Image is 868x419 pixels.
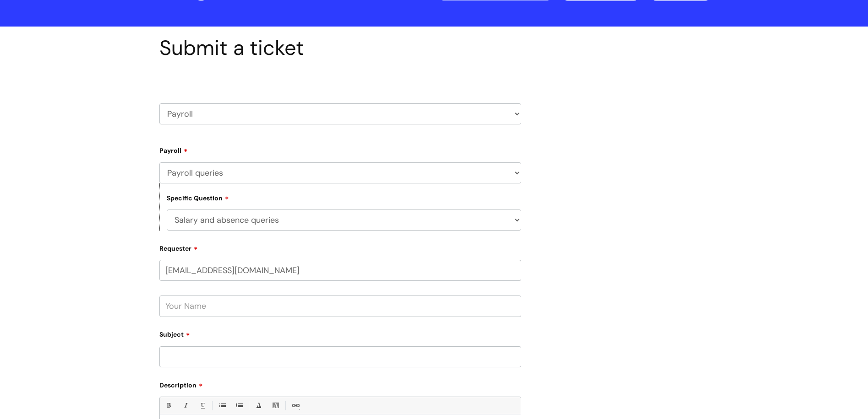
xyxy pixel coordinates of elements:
[197,400,208,411] a: Underline(Ctrl-U)
[159,260,521,281] input: Email
[233,400,245,411] a: 1. Ordered List (Ctrl-Shift-8)
[270,400,281,411] a: Back Color
[167,193,229,202] label: Specific Question
[159,328,521,338] label: Subject
[253,400,264,411] a: Font Color
[159,144,521,155] label: Payroll
[163,400,174,411] a: Bold (Ctrl-B)
[159,36,521,60] h1: Submit a ticket
[159,295,521,317] input: Your Name
[289,400,301,411] a: Link
[159,242,521,252] label: Requester
[180,400,191,411] a: Italic (Ctrl-I)
[159,378,521,389] label: Description
[216,400,228,411] a: • Unordered List (Ctrl-Shift-7)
